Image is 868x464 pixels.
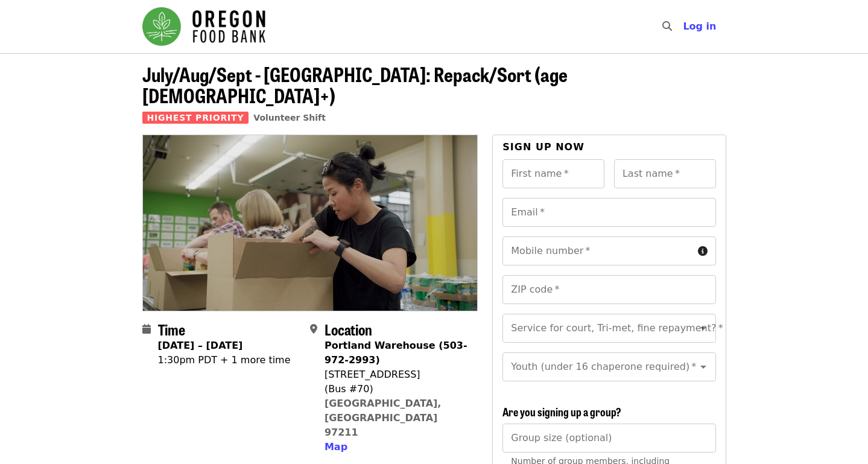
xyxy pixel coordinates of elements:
button: Open [695,358,712,375]
span: Are you signing up a group? [502,404,621,419]
div: [STREET_ADDRESS] [325,367,468,382]
span: July/Aug/Sept - [GEOGRAPHIC_DATA]: Repack/Sort (age [DEMOGRAPHIC_DATA]+) [142,60,568,109]
img: July/Aug/Sept - Portland: Repack/Sort (age 8+) organized by Oregon Food Bank [143,135,478,310]
a: [GEOGRAPHIC_DATA], [GEOGRAPHIC_DATA] 97211 [325,398,442,438]
span: Highest Priority [142,112,249,124]
span: Location [325,319,372,340]
button: Open [695,320,712,337]
a: Volunteer Shift [253,113,326,122]
input: Search [679,12,689,41]
div: (Bus #70) [325,382,468,396]
span: Log in [683,21,716,32]
strong: Portland Warehouse (503-972-2993) [325,340,467,366]
input: Last name [614,159,716,188]
input: Mobile number [502,237,692,265]
i: calendar icon [142,323,151,335]
span: Map [325,441,347,453]
input: First name [502,159,604,188]
i: search icon [662,21,672,32]
strong: [DATE] – [DATE] [158,340,243,351]
span: Time [158,319,185,340]
div: 1:30pm PDT + 1 more time [158,353,291,367]
input: [object Object] [502,424,715,453]
span: Sign up now [502,141,584,153]
i: map-marker-alt icon [310,323,317,335]
input: ZIP code [502,275,715,304]
input: Email [502,198,715,227]
button: Map [325,440,347,454]
i: circle-info icon [698,246,708,257]
button: Log in [673,14,726,39]
img: Oregon Food Bank - Home [142,7,265,46]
